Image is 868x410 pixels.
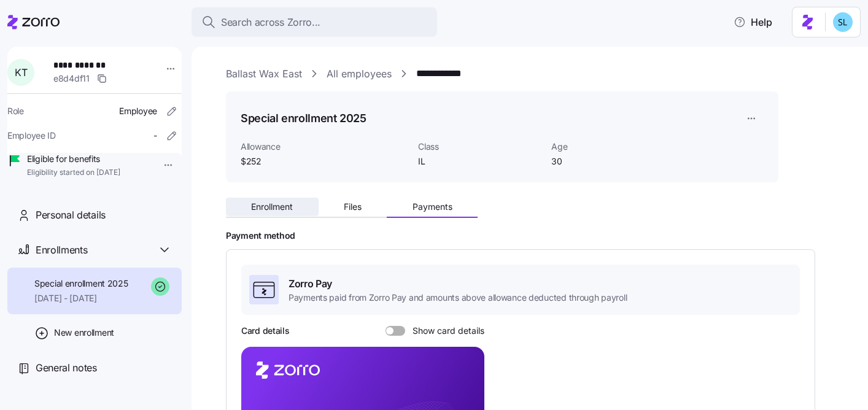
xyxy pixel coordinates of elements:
[833,12,853,32] img: 7c620d928e46699fcfb78cede4daf1d1
[7,130,56,142] span: Employee ID
[27,153,120,165] span: Eligible for benefits
[405,326,484,336] span: Show card details
[226,230,851,242] h2: Payment method
[53,72,90,85] span: e8d4df11
[251,203,293,211] span: Enrollment
[221,15,320,30] span: Search across Zorro...
[241,141,408,153] span: Allowance
[34,292,128,304] span: [DATE] - [DATE]
[36,207,106,223] span: Personal details
[724,10,782,34] button: Help
[241,325,290,337] h3: Card details
[413,203,452,211] span: Payments
[36,242,87,258] span: Enrollments
[153,130,157,142] span: -
[7,105,24,117] span: Role
[241,110,366,126] h1: Special enrollment 2025
[327,66,392,82] a: All employees
[54,327,114,339] span: New enrollment
[192,7,437,37] button: Search across Zorro...
[119,105,157,117] span: Employee
[241,155,408,168] span: $252
[226,66,302,82] a: Ballast Wax East
[15,68,27,77] span: K T
[289,276,627,292] span: Zorro Pay
[27,168,120,178] span: Eligibility started on [DATE]
[551,155,675,168] span: 30
[418,155,541,168] span: IL
[289,292,627,304] span: Payments paid from Zorro Pay and amounts above allowance deducted through payroll
[36,360,97,376] span: General notes
[344,203,362,211] span: Files
[34,277,128,290] span: Special enrollment 2025
[734,15,772,29] span: Help
[551,141,675,153] span: Age
[418,141,541,153] span: Class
